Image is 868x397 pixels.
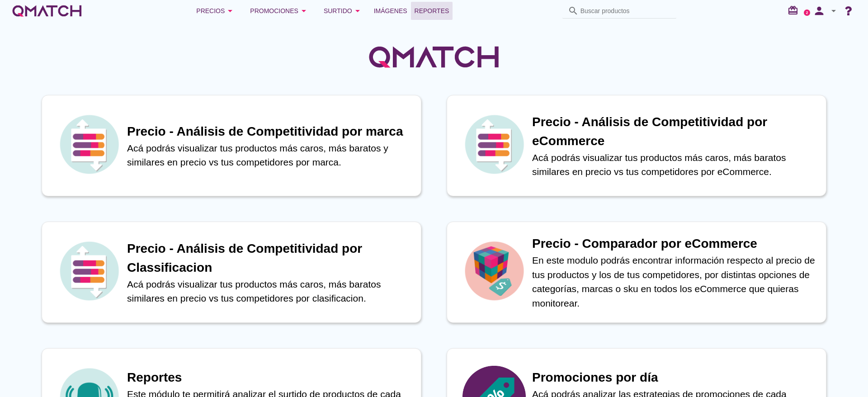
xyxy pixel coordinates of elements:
h1: Precio - Análisis de Competitividad por marca [127,122,412,141]
div: Promociones [250,5,309,16]
button: Precios [189,2,243,20]
span: Reportes [415,5,449,16]
input: Buscar productos [580,4,671,18]
div: Precios [196,5,236,16]
div: Surtido [324,5,363,16]
img: icon [57,113,121,176]
i: search [568,5,579,16]
i: arrow_drop_down [828,5,839,16]
i: redeem [788,5,802,16]
a: iconPrecio - Comparador por eCommerceEn este modulo podrás encontrar información respecto al prec... [434,222,839,323]
button: Surtido [316,2,370,20]
i: arrow_drop_down [298,5,309,16]
a: iconPrecio - Análisis de Competitividad por ClassificacionAcá podrás visualizar tus productos más... [29,222,434,323]
p: Acá podrás visualizar tus productos más caros, más baratos similares en precio vs tus competidore... [532,151,817,179]
img: icon [462,239,526,302]
i: arrow_drop_down [352,5,363,16]
p: Acá podrás visualizar tus productos más caros, más baratos similares en precio vs tus competidore... [127,277,412,306]
h1: Reportes [127,368,412,387]
h1: Precio - Análisis de Competitividad por Classificacion [127,239,412,277]
p: Acá podrás visualizar tus productos más caros, más baratos y similares en precio vs tus competido... [127,141,412,170]
img: QMatchLogo [366,34,502,80]
a: iconPrecio - Análisis de Competitividad por eCommerceAcá podrás visualizar tus productos más caro... [434,95,839,196]
span: Imágenes [374,5,407,16]
a: 2 [804,9,810,16]
button: Promociones [243,2,316,20]
h1: Precio - Comparador por eCommerce [532,234,817,253]
p: En este modulo podrás encontrar información respecto al precio de tus productos y los de tus comp... [532,253,817,310]
text: 2 [806,10,808,14]
h1: Precio - Análisis de Competitividad por eCommerce [532,113,817,151]
i: person [810,5,828,17]
a: Imágenes [370,2,411,20]
h1: Promociones por día [532,368,817,387]
i: arrow_drop_down [225,5,236,16]
a: Reportes [411,2,453,20]
a: white-qmatch-logo [11,2,83,20]
img: icon [462,113,526,176]
img: icon [57,239,121,302]
a: iconPrecio - Análisis de Competitividad por marcaAcá podrás visualizar tus productos más caros, m... [29,95,434,196]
